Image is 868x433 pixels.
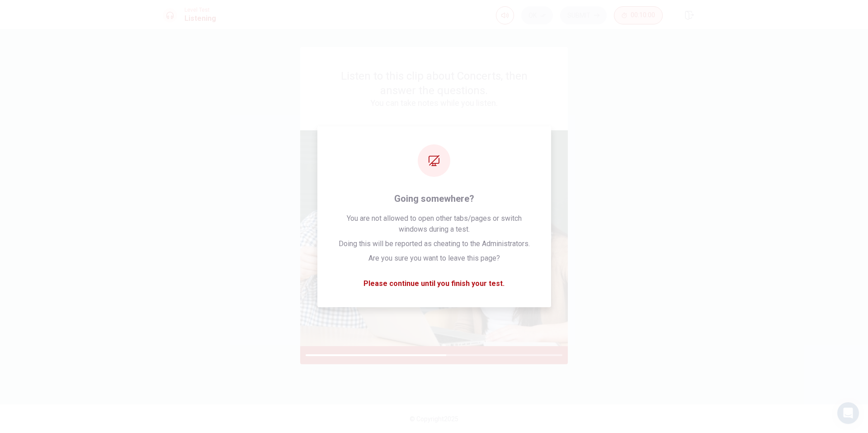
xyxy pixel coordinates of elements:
h1: Listening [184,13,216,24]
div: Open Intercom Messenger [837,402,859,424]
div: Listen to this clip about Concerts, then answer the questions. [322,69,546,109]
span: Level Test [184,7,216,13]
button: 00:10:00 [614,6,663,24]
img: passage image [300,130,568,346]
h4: You can take notes while you listen. [322,98,546,109]
span: © Copyright 2025 [410,415,458,423]
span: 00:10:00 [631,12,655,19]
